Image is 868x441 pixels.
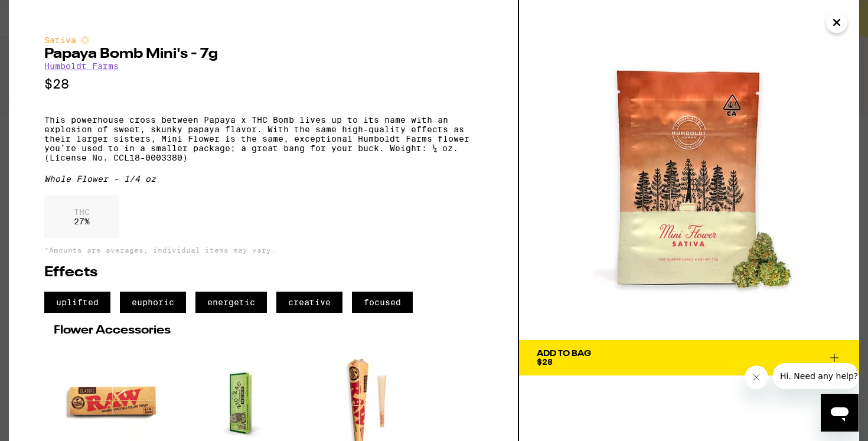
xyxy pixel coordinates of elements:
span: focused [352,292,413,313]
p: $28 [44,77,482,92]
a: Humboldt Farms [44,61,119,71]
div: Sativa [44,35,482,45]
div: Whole Flower - 1/4 oz [44,174,482,184]
span: energetic [195,292,267,313]
h2: Papaya Bomb Mini's - 7g [44,47,482,61]
iframe: Message from company [773,363,859,389]
img: sativaColor.svg [80,35,90,45]
iframe: Close message [745,365,768,389]
span: euphoric [120,292,186,313]
button: Add To Bag$28 [519,340,859,375]
button: Close [826,12,847,33]
h2: Flower Accessories [54,325,473,337]
span: $28 [537,357,553,367]
span: creative [276,292,342,313]
span: uplifted [44,292,110,313]
p: *Amounts are averages, individual items may vary. [44,246,482,254]
h2: Effects [44,266,482,280]
iframe: Button to launch messaging window [821,394,859,432]
div: Add To Bag [537,349,591,358]
div: 27 % [44,195,119,238]
p: This powerhouse cross between Papaya x THC Bomb lives up to its name with an explosion of sweet, ... [44,115,482,162]
p: THC [74,207,90,217]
